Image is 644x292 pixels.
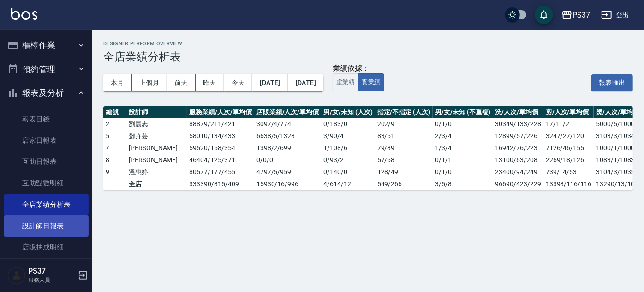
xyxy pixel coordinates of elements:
td: 9 [103,166,126,178]
td: 80577 / 177 / 455 [187,166,254,178]
td: 17/11/2 [543,118,594,130]
td: 96690/423/229 [493,178,543,190]
button: 昨天 [196,74,224,91]
button: PS37 [558,6,594,24]
td: 1 / 3 / 4 [433,142,493,154]
td: 0 / 1 / 0 [433,166,493,178]
td: 549 / 266 [375,178,433,190]
td: 46404 / 125 / 371 [187,154,254,166]
td: 30349/133/228 [493,118,543,130]
a: 設計師日報表 [4,215,89,237]
td: 58010 / 134 / 433 [187,130,254,142]
td: 13100/63/208 [493,154,543,166]
th: 編號 [103,106,126,118]
td: [PERSON_NAME] [126,142,187,154]
td: 2 [103,118,126,130]
button: 櫃檯作業 [4,33,89,57]
td: 83 / 51 [375,130,433,142]
td: 1 / 108 / 6 [321,142,375,154]
td: 6638 / 5 / 1328 [254,130,321,142]
td: 鄧卉芸 [126,130,187,142]
td: 739/14/53 [543,166,594,178]
td: 202 / 9 [375,118,433,130]
button: [DATE] [288,74,323,91]
td: 0 / 1 / 0 [433,118,493,130]
button: 本月 [103,74,132,91]
td: 3097 / 4 / 774 [254,118,321,130]
th: 設計師 [126,106,187,118]
div: 業績依據： [333,64,384,73]
div: PS37 [572,9,590,21]
img: Logo [11,8,37,20]
button: 預約管理 [4,57,89,81]
td: 3104/3/1035 [594,166,644,178]
td: [PERSON_NAME] [126,154,187,166]
td: 3247/27/120 [543,130,594,142]
h2: Designer Perform Overview [103,41,633,47]
td: 128 / 49 [375,166,433,178]
td: 59520 / 168 / 354 [187,142,254,154]
td: 13290/13/1022 [594,178,644,190]
th: 男/女/未知 (不重複) [433,106,493,118]
a: 報表匯出 [591,78,633,86]
td: 4797 / 5 / 959 [254,166,321,178]
td: 16942/76/223 [493,142,543,154]
td: 全店 [126,178,187,190]
td: 3103/3/1034 [594,130,644,142]
button: 今天 [224,74,253,91]
td: 0 / 93 / 2 [321,154,375,166]
button: 報表匯出 [591,74,633,91]
td: 23400/94/249 [493,166,543,178]
td: 12899/57/226 [493,130,543,142]
td: 7126/46/155 [543,142,594,154]
button: 登出 [597,6,633,24]
button: 上個月 [132,74,167,91]
td: 15930 / 16 / 996 [254,178,321,190]
button: save [535,6,553,24]
button: [DATE] [252,74,288,91]
td: 1083/1/1083 [594,154,644,166]
td: 5000/5/1000 [594,118,644,130]
td: 79 / 89 [375,142,433,154]
td: 4 / 614 / 12 [321,178,375,190]
button: 報表及分析 [4,81,89,105]
td: 57 / 68 [375,154,433,166]
th: 店販業績/人次/單均價 [254,106,321,118]
button: 虛業績 [333,73,358,91]
td: 5 [103,130,126,142]
td: 0 / 1 / 1 [433,154,493,166]
td: 2269/18/126 [543,154,594,166]
h5: PS37 [28,267,75,276]
td: 1398 / 2 / 699 [254,142,321,154]
h3: 全店業績分析表 [103,50,633,63]
td: 88879 / 211 / 421 [187,118,254,130]
a: 店販抽成明細 [4,237,89,258]
th: 服務業績/人次/單均價 [187,106,254,118]
td: 8 [103,154,126,166]
a: 全店業績分析表 [4,194,89,215]
p: 服務人員 [28,276,75,284]
th: 洗/人次/單均價 [493,106,543,118]
th: 燙/人次/單均價 [594,106,644,118]
img: Person [7,266,26,285]
td: 7 [103,142,126,154]
td: 0 / 140 / 0 [321,166,375,178]
td: 3 / 5 / 8 [433,178,493,190]
button: 實業績 [358,73,384,91]
td: 13398/116/116 [543,178,594,190]
a: 報表目錄 [4,109,89,130]
td: 劉晨志 [126,118,187,130]
a: 費用分析表 [4,258,89,279]
a: 互助點數明細 [4,172,89,194]
a: 互助日報表 [4,151,89,172]
td: 2 / 3 / 4 [433,130,493,142]
th: 男/女/未知 (人次) [321,106,375,118]
td: 3 / 90 / 4 [321,130,375,142]
td: 333390 / 815 / 409 [187,178,254,190]
button: 前天 [167,74,196,91]
td: 0 / 183 / 0 [321,118,375,130]
th: 剪/人次/單均價 [543,106,594,118]
td: 0 / 0 / 0 [254,154,321,166]
td: 1000/1/1000 [594,142,644,154]
a: 店家日報表 [4,130,89,151]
